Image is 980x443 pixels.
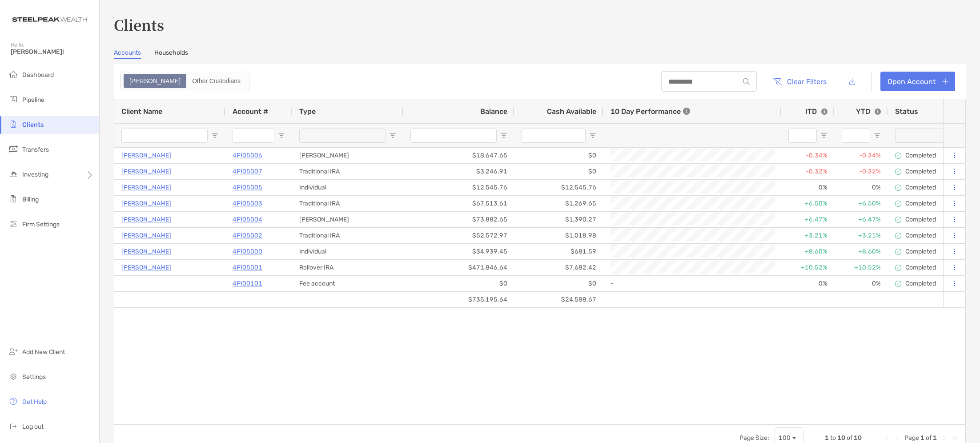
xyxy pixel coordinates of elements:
a: [PERSON_NAME] [121,150,171,161]
div: -0.34% [781,148,835,163]
div: $1,269.65 [514,196,603,211]
img: clients icon [8,119,19,129]
p: Completed [905,248,936,255]
span: Pipeline [22,96,44,104]
div: $0 [514,148,603,163]
a: [PERSON_NAME] [121,230,171,241]
div: -0.34% [835,148,888,163]
button: Open Filter Menu [500,132,507,139]
div: $1,018.98 [514,228,603,243]
span: Settings [22,373,46,381]
p: Completed [905,232,936,239]
img: get-help icon [8,396,19,407]
div: +6.50% [835,196,888,211]
div: +8.60% [835,244,888,259]
a: [PERSON_NAME] [121,166,171,177]
div: -0.32% [835,164,888,179]
div: $18,647.65 [403,148,514,163]
img: transfers icon [8,144,19,154]
span: 1 [825,434,829,442]
img: investing icon [8,169,19,179]
img: input icon [743,78,750,85]
div: $34,939.45 [403,244,514,259]
div: +8.60% [781,244,835,259]
span: Log out [22,423,44,431]
div: 100 [779,434,791,442]
a: [PERSON_NAME] [121,262,171,273]
div: Last Page [951,435,958,442]
span: to [830,434,836,442]
img: firm-settings icon [8,218,19,229]
a: [PERSON_NAME] [121,214,171,225]
span: Billing [22,196,39,203]
img: complete icon [895,217,901,223]
div: First Page [883,435,890,442]
span: Transfers [22,146,49,153]
div: +6.50% [781,196,835,211]
a: 4PI05001 [233,262,262,273]
img: logout icon [8,421,19,431]
div: $67,513.61 [403,196,514,211]
span: Add New Client [22,348,65,356]
img: complete icon [895,233,901,239]
a: 4PI05004 [233,214,262,225]
span: Balance [480,107,507,116]
div: 0% [835,180,888,195]
span: Cash Available [547,107,596,116]
div: $24,588.67 [514,292,603,307]
p: Completed [905,168,936,175]
img: add_new_client icon [8,346,19,357]
div: +3.21% [835,228,888,243]
div: $735,195.64 [403,292,514,307]
p: Completed [905,184,936,191]
p: 4PI05003 [233,198,262,209]
div: Previous Page [894,435,901,442]
span: Get Help [22,398,47,406]
a: [PERSON_NAME] [121,182,171,193]
button: Clear Filters [766,72,833,91]
div: +3.21% [781,228,835,243]
img: billing icon [8,193,19,204]
span: Page [904,434,919,442]
a: Open Account [880,72,955,91]
span: 1 [920,434,924,442]
img: complete icon [895,265,901,271]
span: 10 [854,434,862,442]
span: 10 [837,434,845,442]
a: [PERSON_NAME] [121,246,171,257]
img: complete icon [895,281,901,287]
a: 4PI05005 [233,182,262,193]
a: 4PI05002 [233,230,262,241]
a: Accounts [114,49,141,59]
div: $73,882.65 [403,212,514,227]
div: Traditional IRA [292,228,403,243]
h3: Clients [114,14,966,35]
div: - [610,276,774,291]
div: $681.59 [514,244,603,259]
input: Balance Filter Input [410,129,497,143]
div: Fee account [292,276,403,291]
img: complete icon [895,185,901,191]
div: -0.32% [781,164,835,179]
a: 4PI00101 [233,278,262,289]
div: +10.52% [835,260,888,275]
img: settings icon [8,371,19,382]
button: Open Filter Menu [211,132,218,139]
div: +10.52% [781,260,835,275]
div: $0 [514,164,603,179]
img: complete icon [895,153,901,159]
div: +6.47% [835,212,888,227]
img: complete icon [895,249,901,255]
span: Account # [233,107,268,116]
img: pipeline icon [8,94,19,105]
span: Client Name [121,107,162,116]
div: $12,545.76 [403,180,514,195]
input: YTD Filter Input [842,129,870,143]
